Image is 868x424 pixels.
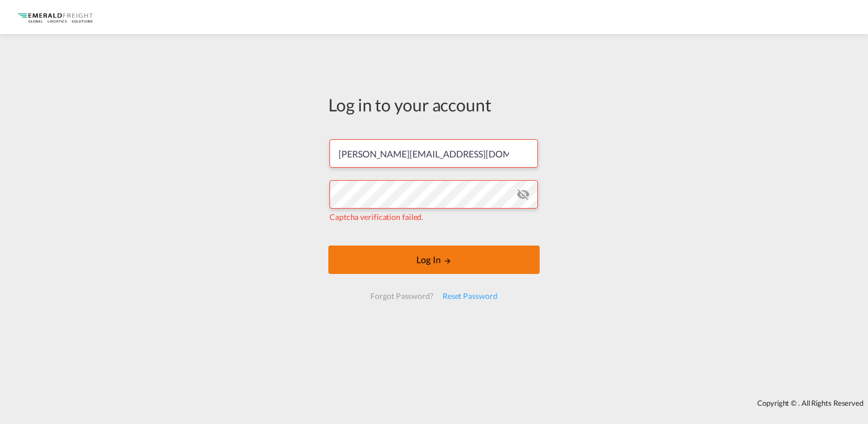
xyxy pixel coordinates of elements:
[438,286,502,306] div: Reset Password
[328,246,540,274] button: LOGIN
[328,93,540,117] div: Log in to your account
[516,188,530,201] md-icon: icon-eye-off
[329,139,538,168] input: Enter email/phone number
[366,286,437,306] div: Forgot Password?
[17,5,94,30] img: c4318bc049f311eda2ff698fe6a37287.png
[329,212,423,222] span: Captcha verification failed.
